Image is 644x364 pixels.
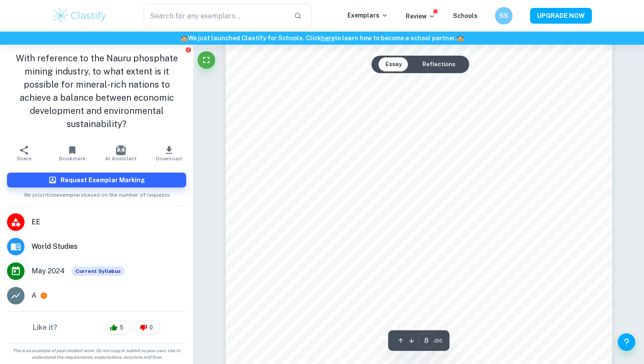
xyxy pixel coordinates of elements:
[530,8,592,24] button: UPGRADE NOW
[32,217,186,227] span: EE
[72,266,124,276] span: Current Syllabus
[32,241,186,252] span: World Studies
[198,51,215,69] button: Fullscreen
[321,35,335,42] a: here
[115,323,128,332] span: 5
[97,141,145,166] button: AI Assistant
[72,266,124,276] div: This exemplar is based on the current syllabus. Feel free to refer to it for inspiration/ideas wh...
[156,155,182,162] span: Download
[415,57,462,71] button: Reflections
[406,11,435,21] p: Review
[618,333,635,351] button: Help and Feedback
[185,46,191,53] button: Report issue
[453,12,478,19] a: Schools
[2,33,642,43] h6: We just launched Clastify for Schools. Click to learn how to become a school partner.
[17,155,32,162] span: Share
[135,321,160,335] div: 0
[499,11,509,21] h6: SS
[180,35,188,42] span: 🏫
[105,155,137,162] span: AI Assistant
[52,7,108,25] img: Clastify logo
[7,52,186,131] h1: With reference to the Nauru phosphate mining industry, to what extent is it possible for mineral-...
[434,337,442,345] span: / 26
[379,57,409,71] button: Essay
[32,266,65,276] span: May 2024
[4,347,190,360] span: This is an example of past student work. Do not copy or submit as your own. Use to understand the...
[60,175,145,185] h6: Request Exemplar Marking
[495,7,513,25] button: SS
[32,290,36,301] p: A
[59,155,86,162] span: Bookmark
[144,4,287,28] input: Search for any exemplars...
[116,145,126,155] img: AI Assistant
[347,11,388,20] p: Exemplars
[48,141,96,166] button: Bookmark
[7,173,186,187] button: Request Exemplar Marking
[33,322,57,333] h6: Like it?
[106,321,131,335] div: 5
[145,141,193,166] button: Download
[456,35,464,42] span: 🏫
[24,187,170,199] span: We prioritize exemplars based on the number of requests
[145,323,158,332] span: 0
